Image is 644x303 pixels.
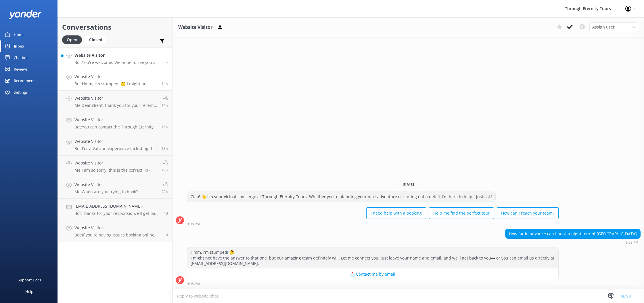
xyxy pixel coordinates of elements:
span: Oct 02 2025 07:52am (UTC +02:00) Europe/Amsterdam [164,60,168,65]
p: Bot: Thanks for your response, we'll get back to you as soon as we can during opening hours. [74,211,160,216]
div: Oct 01 2025 09:08pm (UTC +02:00) Europe/Amsterdam [187,282,559,286]
div: Chatbot [14,52,28,63]
strong: 9:08 PM [187,222,200,226]
a: Website VisitorMe:I am so sorry, this is the correct link [URL][DOMAIN_NAME]19h [58,156,172,177]
div: Assign User [589,22,638,32]
div: Oct 01 2025 09:08pm (UTC +02:00) Europe/Amsterdam [505,240,641,244]
div: Reviews [14,63,28,75]
span: Oct 01 2025 08:37am (UTC +02:00) Europe/Amsterdam [164,211,168,216]
a: Website VisitorMe:When are you trying to book?22h [58,177,172,199]
p: Bot: For a Vatican experience including the [DEMOGRAPHIC_DATA], you can consider our private or g... [74,146,157,151]
span: Oct 01 2025 04:34am (UTC +02:00) Europe/Amsterdam [164,232,168,237]
h4: Website Visitor [74,117,157,123]
a: [EMAIL_ADDRESS][DOMAIN_NAME]Bot:Thanks for your response, we'll get back to you as soon as we can... [58,199,172,220]
span: Oct 01 2025 09:01pm (UTC +02:00) Europe/Amsterdam [162,103,168,108]
div: Closed [85,35,107,44]
p: Me: Dear client, thank you for your recent inquiry. Unfortunately, we do not have group tours in ... [74,103,157,108]
h4: Website Visitor [74,95,157,101]
div: Help [25,286,33,297]
button: Help me find the perfect tour [429,207,494,219]
div: Settings [14,86,28,98]
span: Oct 01 2025 04:36pm (UTC +02:00) Europe/Amsterdam [162,168,168,173]
img: yonder-white-logo.png [9,10,42,19]
p: Bot: You can contact the Through Eternity Tours team at [PHONE_NUMBER] or [PHONE_NUMBER]. You can... [74,124,157,130]
div: Support Docs [18,274,41,286]
span: Oct 01 2025 09:08pm (UTC +02:00) Europe/Amsterdam [162,81,168,86]
span: Oct 01 2025 04:45pm (UTC +02:00) Europe/Amsterdam [162,146,168,151]
p: Bot: If you're having issues booking online, you can contact the Through Eternity Tours team at [... [74,232,160,238]
h2: Conversations [62,22,168,33]
div: Home [14,29,24,40]
button: I need help with a booking [366,207,426,219]
a: Website VisitorBot:You can contact the Through Eternity Tours team at [PHONE_NUMBER] or [PHONE_NU... [58,112,172,134]
h3: Website Visitor [178,24,212,31]
a: Website VisitorMe:Dear client, thank you for your recent inquiry. Unfortunately, we do not have g... [58,91,172,112]
strong: 9:08 PM [626,241,639,244]
span: Oct 01 2025 07:08pm (UTC +02:00) Europe/Amsterdam [162,124,168,129]
strong: 9:08 PM [187,282,200,286]
a: Closed [85,36,110,43]
a: Website VisitorBot:You're welcome. We hope to see you at Through Eternity Tours soon!3h [58,48,172,69]
div: Oct 01 2025 09:08pm (UTC +02:00) Europe/Amsterdam [187,222,559,226]
h4: Website Visitor [74,52,159,58]
p: Me: When are you trying to book? [74,189,138,194]
button: How can I reach your team? [497,207,559,219]
span: Oct 01 2025 01:32pm (UTC +02:00) Europe/Amsterdam [162,189,168,194]
a: Website VisitorBot:Hmm, I’m stumped! 🤔 I might not have the answer to that one, but our amazing t... [58,69,172,91]
div: Ciao! 👋 I'm your virtual concierge at Through Eternity Tours. Whether you’re planning your next a... [187,192,495,202]
p: Bot: You're welcome. We hope to see you at Through Eternity Tours soon! [74,60,159,65]
h4: Website Visitor [74,73,157,80]
p: Bot: Hmm, I’m stumped! 🤔 I might not have the answer to that one, but our amazing team definitely... [74,81,157,86]
h4: Website Visitor [74,160,157,166]
div: Hmm, I’m stumped! 🤔 I might not have the answer to that one, but our amazing team definitely will... [187,247,558,268]
span: [DATE] [399,182,417,187]
h4: Website Visitor [74,138,157,145]
p: Me: I am so sorry, this is the correct link [URL][DOMAIN_NAME] [74,168,157,173]
a: Open [62,36,85,43]
a: Website VisitorBot:If you're having issues booking online, you can contact the Through Eternity T... [58,220,172,242]
button: 📩 Contact me by email [187,268,558,280]
div: Inbox [14,40,24,52]
div: Open [62,35,82,44]
div: Recommend [14,75,36,86]
h4: Website Visitor [74,181,138,188]
h4: [EMAIL_ADDRESS][DOMAIN_NAME] [74,203,160,209]
h4: Website Visitor [74,225,160,231]
a: Website VisitorBot:For a Vatican experience including the [DEMOGRAPHIC_DATA], you can consider ou... [58,134,172,156]
span: Assign user [592,24,615,30]
div: How far in advance can I book a night tour of [GEOGRAPHIC_DATA] [505,229,640,239]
